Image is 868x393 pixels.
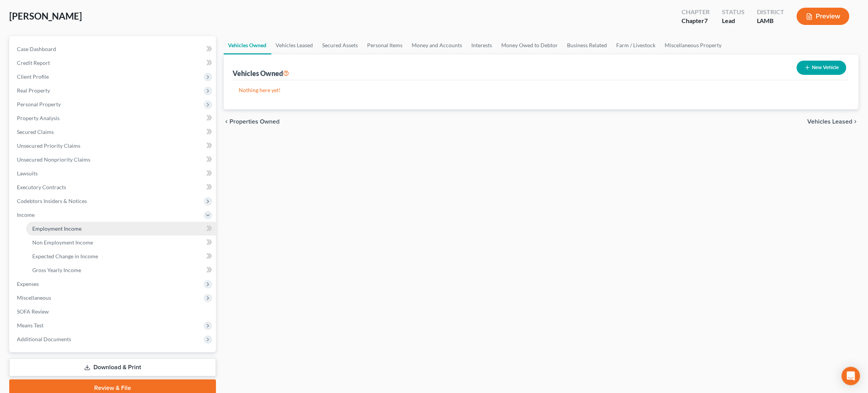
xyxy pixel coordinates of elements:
a: Lawsuits [11,167,216,180]
a: Unsecured Priority Claims [11,139,216,153]
a: Money and Accounts [407,36,467,54]
span: Income [17,211,35,218]
a: Money Owed to Debtor [497,36,563,54]
span: Expenses [17,281,39,287]
a: Credit Report [11,56,216,70]
a: Unsecured Nonpriority Claims [11,153,216,167]
span: Gross Yearly Income [32,267,81,273]
a: SOFA Review [11,305,216,319]
span: Real Property [17,87,50,94]
p: Nothing here yet! [239,86,844,94]
a: Gross Yearly Income [26,263,216,277]
a: Personal Items [363,36,407,54]
a: Vehicles Owned [224,36,271,54]
a: Miscellaneous Property [660,36,727,54]
a: Farm / Livestock [612,36,660,54]
a: Secured Claims [11,125,216,139]
span: SOFA Review [17,308,49,315]
a: Executory Contracts [11,180,216,194]
span: Credit Report [17,59,50,66]
i: chevron_left [224,119,230,125]
i: chevron_right [853,119,859,125]
span: Lawsuits [17,170,38,177]
span: Additional Documents [17,336,71,342]
div: Open Intercom Messenger [842,367,860,385]
span: Vehicles Leased [808,119,853,125]
a: Case Dashboard [11,42,216,56]
span: Unsecured Nonpriority Claims [17,156,90,163]
span: Secured Claims [17,129,54,135]
span: Employment Income [32,225,81,232]
span: Property Analysis [17,115,60,121]
div: LAMB [757,17,785,25]
span: Means Test [17,322,43,329]
a: Vehicles Leased [271,36,318,54]
div: Chapter [682,17,710,25]
span: Personal Property [17,101,61,107]
a: Employment Income [26,222,216,236]
div: Vehicles Owned [233,69,289,78]
a: Download & Print [9,358,216,376]
a: Property Analysis [11,111,216,125]
span: Client Profile [17,73,49,80]
div: Status [722,8,745,17]
span: Miscellaneous [17,294,51,301]
span: Case Dashboard [17,46,56,52]
span: [PERSON_NAME] [9,10,82,21]
span: Non Employment Income [32,239,93,246]
div: Lead [722,17,745,25]
a: Expected Change in Income [26,249,216,263]
span: Executory Contracts [17,184,66,190]
button: Vehicles Leased chevron_right [808,119,859,125]
span: Expected Change in Income [32,253,98,259]
span: Codebtors Insiders & Notices [17,198,87,204]
span: Properties Owned [230,119,280,125]
div: District [757,8,785,17]
div: Chapter [682,8,710,17]
a: Secured Assets [318,36,363,54]
button: Preview [797,8,850,25]
a: Business Related [563,36,612,54]
span: Unsecured Priority Claims [17,142,80,149]
a: Interests [467,36,497,54]
button: chevron_left Properties Owned [224,119,280,125]
button: New Vehicle [797,61,846,75]
a: Non Employment Income [26,236,216,249]
span: 7 [704,17,708,24]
